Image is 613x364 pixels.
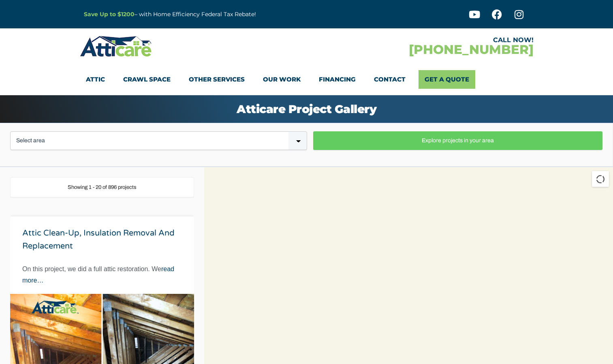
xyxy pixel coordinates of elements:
[263,70,301,89] a: Our Work
[22,228,175,251] a: Attic clean-up, insulation removal and replacement
[319,70,356,89] a: Financing
[86,70,528,89] nav: Menu
[8,103,605,115] h1: Atticare Project Gallery
[320,138,596,143] span: Explore projects in your area
[374,70,406,89] a: Contact
[307,37,534,43] div: CALL NOW!
[84,10,346,19] p: – with Home Efficiency Federal Tax Rebate!
[84,11,135,18] a: Save Up to $1200
[123,70,171,89] a: Crawl Space
[68,184,137,190] span: Showing 1 - 20 of 896 projects
[419,70,475,89] a: Get A Quote
[189,70,245,89] a: Other Services
[22,263,182,285] p: On this project, we did a full attic restoration. We
[86,70,105,89] a: Attic
[22,266,174,283] a: read more…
